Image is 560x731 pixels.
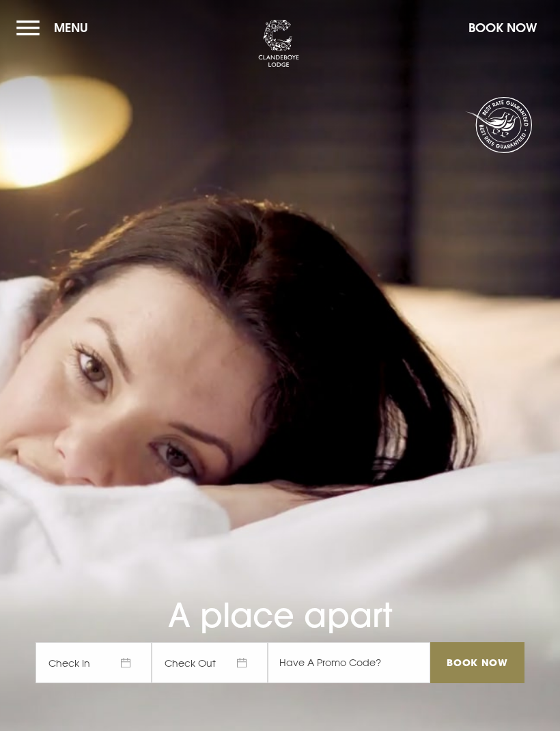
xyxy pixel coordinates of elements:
span: Check In [36,642,152,683]
input: Have A Promo Code? [268,642,430,683]
img: Clandeboye Lodge [258,20,299,68]
button: Menu [16,13,95,42]
button: Book Now [462,13,544,42]
h1: A place apart [36,552,524,635]
span: Menu [54,20,88,36]
span: Check Out [152,642,268,683]
input: Book Now [430,642,524,683]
